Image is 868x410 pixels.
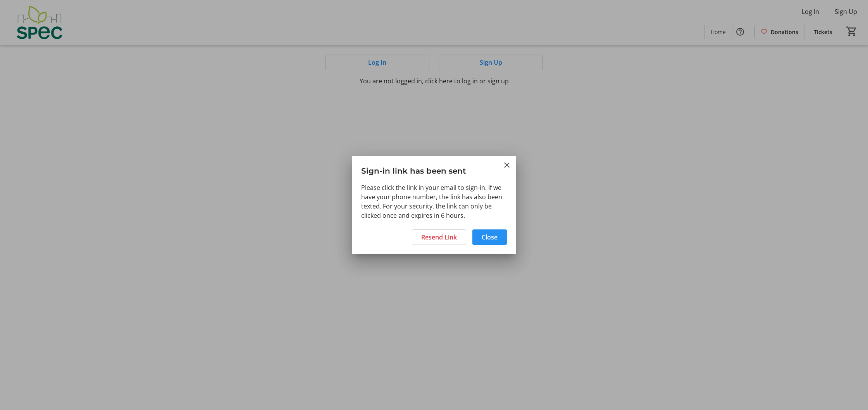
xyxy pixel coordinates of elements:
[472,229,507,245] button: Close
[502,160,511,170] button: Close
[412,229,466,245] button: Resend Link
[352,183,516,225] div: Please click the link in your email to sign-in. If we have your phone number, the link has also b...
[352,156,516,183] h3: Sign-in link has been sent
[421,233,457,242] span: Resend Link
[482,233,498,242] span: Close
